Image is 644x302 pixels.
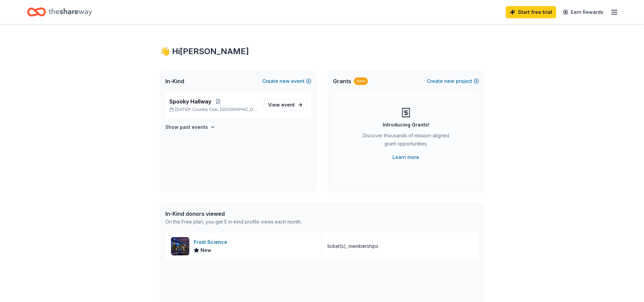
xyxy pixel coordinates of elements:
span: new [280,77,290,85]
span: View [268,101,295,109]
span: Country Club, [GEOGRAPHIC_DATA] [192,107,258,112]
button: Show past events [165,123,215,131]
img: Image for Frost Science [171,237,189,255]
div: 👋 Hi [PERSON_NAME] [160,46,484,57]
span: New [200,246,211,254]
div: Discover thousands of mission-aligned grant opportunities. [360,132,452,150]
button: Createnewproject [427,77,479,85]
div: Frost Science [194,238,230,246]
span: event [281,102,295,108]
div: In-Kind donors viewed [165,210,302,218]
a: View event [264,99,307,111]
a: Learn more [392,153,419,161]
div: Introducing Grants! [383,121,429,129]
a: Home [27,4,92,20]
a: Start free trial [506,6,556,18]
span: Spooky Hallway [169,97,211,106]
span: Grants [333,77,351,85]
h4: Show past events [165,123,208,131]
div: On the Free plan, you get 5 in-kind profile views each month. [165,218,302,226]
p: [DATE] • [169,107,258,112]
a: Earn Rewards [559,6,607,18]
div: ticket(s), memberships [328,242,378,250]
div: New [354,77,368,85]
span: new [444,77,454,85]
span: In-Kind [165,77,184,85]
button: Createnewevent [262,77,311,85]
